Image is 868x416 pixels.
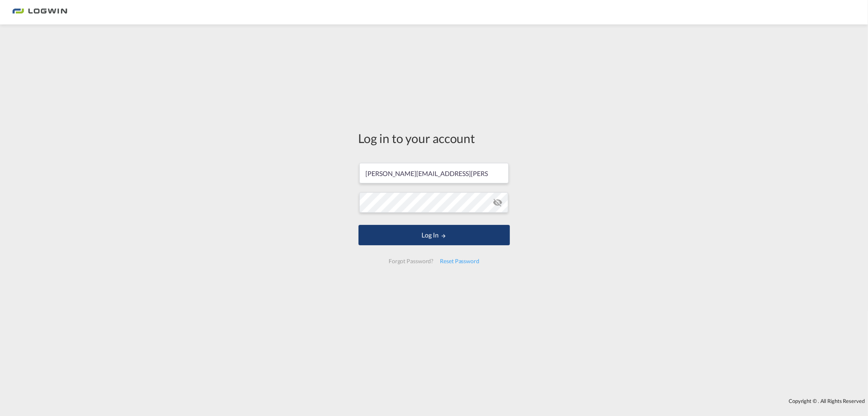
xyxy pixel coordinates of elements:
button: LOGIN [359,225,510,245]
div: Log in to your account [359,130,510,147]
div: Reset Password [437,254,483,269]
img: 2761ae10d95411efa20a1f5e0282d2d7.png [12,3,67,22]
div: Forgot Password? [385,254,437,269]
md-icon: icon-eye-off [493,198,503,207]
input: Enter email/phone number [359,163,509,183]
